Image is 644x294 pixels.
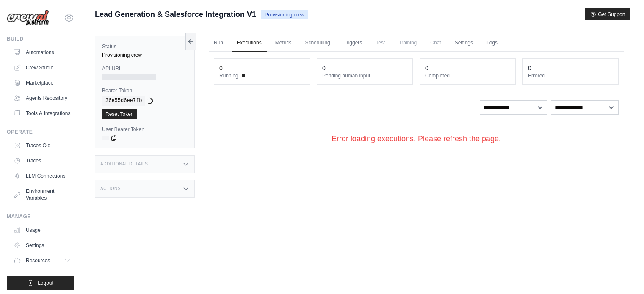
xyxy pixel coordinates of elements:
[102,65,188,72] label: API URL
[102,43,188,50] label: Status
[7,36,74,42] div: Build
[10,61,74,74] a: Crew Studio
[102,87,188,94] label: Bearer Token
[100,186,121,191] h3: Actions
[10,154,74,168] a: Traces
[300,34,335,52] a: Scheduling
[95,8,256,20] span: Lead Generation & Salesforce Integration V1
[528,72,613,79] dt: Errored
[102,52,188,58] div: Provisioning crew
[270,34,297,52] a: Metrics
[339,34,368,52] a: Triggers
[7,129,74,135] div: Operate
[322,64,326,72] div: 0
[38,280,53,286] span: Logout
[232,34,267,52] a: Executions
[219,72,238,79] span: Running
[7,213,74,220] div: Manage
[450,34,478,52] a: Settings
[528,64,531,72] div: 0
[10,91,74,105] a: Agents Repository
[10,184,74,205] a: Environment Variables
[26,257,50,264] span: Resources
[102,126,188,133] label: User Bearer Token
[102,96,145,106] code: 36e55d6ee7fb
[425,34,446,51] span: Chat is not available until the deployment is complete
[322,72,407,79] dt: Pending human input
[585,8,630,20] button: Get Support
[481,34,503,52] a: Logs
[425,72,510,79] dt: Completed
[209,120,624,158] div: Error loading executions. Please refresh the page.
[425,64,428,72] div: 0
[102,109,137,119] a: Reset Token
[393,34,422,51] span: Training is not available until the deployment is complete
[10,107,74,120] a: Tools & Integrations
[7,10,49,26] img: Logo
[10,139,74,152] a: Traces Old
[602,253,644,294] div: Widget de chat
[219,64,223,72] div: 0
[10,239,74,252] a: Settings
[370,34,390,51] span: Test
[602,253,644,294] iframe: Chat Widget
[100,162,148,167] h3: Additional Details
[7,276,74,290] button: Logout
[10,254,74,267] button: Resources
[10,46,74,59] a: Automations
[209,34,228,52] a: Run
[10,223,74,237] a: Usage
[10,76,74,90] a: Marketplace
[10,169,74,183] a: LLM Connections
[261,10,308,19] span: Provisioning crew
